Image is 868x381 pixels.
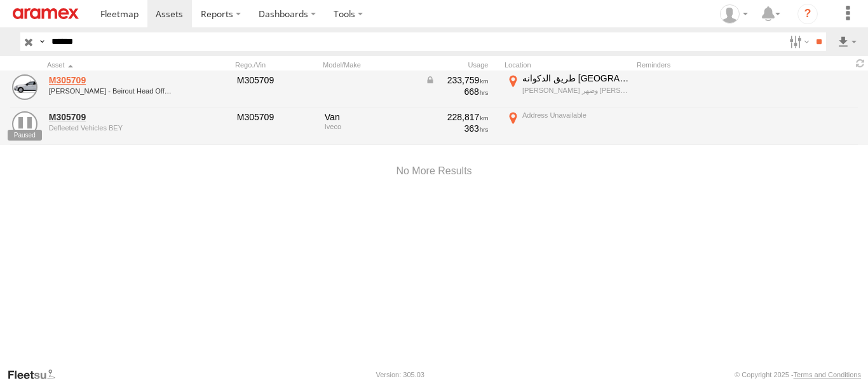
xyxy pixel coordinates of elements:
div: Van [325,111,416,123]
a: View Asset Details [12,111,37,137]
a: Visit our Website [7,368,65,381]
div: Version: 305.03 [376,371,424,378]
label: Export results as... [836,32,858,51]
div: طريق الدكوانه [GEOGRAPHIC_DATA][PERSON_NAME] [522,73,630,84]
label: Search Query [37,32,47,51]
div: undefined [49,124,172,132]
i: ? [797,4,818,24]
div: undefined [49,87,172,95]
span: Refresh [853,57,868,69]
div: M305709 [237,111,316,123]
div: Data from Vehicle CANbus [425,74,489,86]
div: M305709 [237,74,316,86]
a: M305709 [49,74,172,86]
label: Click to View Current Location [505,73,632,107]
div: 228,817 [425,111,489,123]
div: © Copyright 2025 - [735,371,861,378]
div: Click to Sort [47,60,174,69]
div: Location [505,60,632,69]
div: 668 [425,86,489,97]
div: Rego./Vin [235,60,318,69]
a: Terms and Conditions [794,371,861,378]
div: Iveco [325,123,416,130]
img: aramex-logo.svg [13,8,79,19]
div: Mazen Siblini [715,4,752,24]
div: Model/Make [323,60,418,69]
a: View Asset Details [12,74,37,100]
div: 363 [425,123,489,134]
a: M305709 [49,111,172,123]
div: Usage [423,60,499,69]
label: Click to View Current Location [505,109,632,144]
label: Search Filter Options [784,32,811,51]
div: Reminders [637,60,750,69]
div: [PERSON_NAME] وضهر [PERSON_NAME] [522,86,630,95]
